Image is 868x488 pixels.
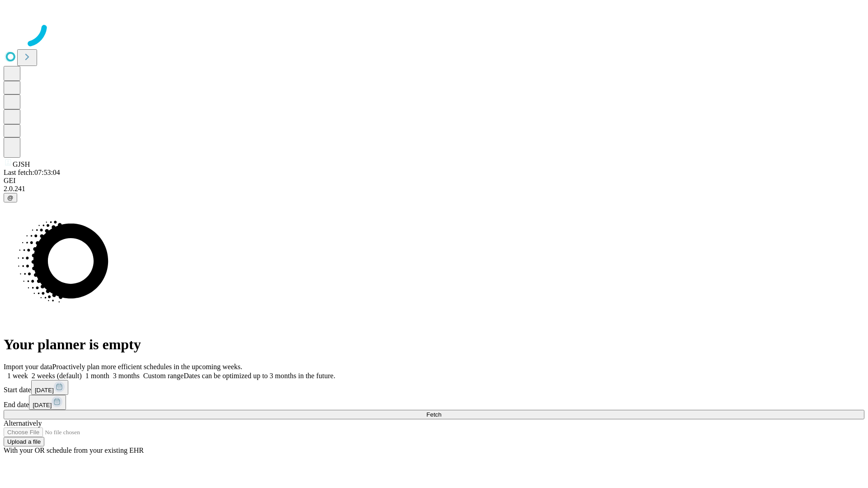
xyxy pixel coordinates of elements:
[52,363,242,371] span: Proactively plan more efficient schedules in the upcoming weeks.
[4,419,42,427] span: Alternatively
[31,380,68,395] button: [DATE]
[4,380,864,395] div: Start date
[4,336,864,353] h1: Your planner is empty
[35,387,54,394] span: [DATE]
[184,372,335,380] span: Dates can be optimized up to 3 months in the future.
[4,169,60,176] span: Last fetch: 07:53:04
[29,395,66,410] button: [DATE]
[13,160,30,168] span: GJSH
[4,437,44,446] button: Upload a file
[4,177,864,185] div: GEI
[113,372,140,380] span: 3 months
[7,194,14,201] span: @
[33,402,52,408] span: [DATE]
[4,185,864,193] div: 2.0.241
[4,193,17,202] button: @
[4,395,864,410] div: End date
[143,372,184,380] span: Custom range
[4,446,144,454] span: With your OR schedule from your existing EHR
[7,372,28,380] span: 1 week
[4,363,52,371] span: Import your data
[426,411,441,418] span: Fetch
[4,410,864,419] button: Fetch
[85,372,109,380] span: 1 month
[32,372,82,380] span: 2 weeks (default)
